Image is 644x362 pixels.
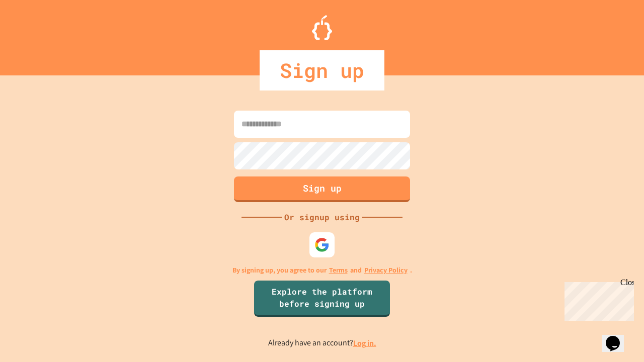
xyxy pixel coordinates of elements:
[314,237,330,252] img: google-icon.svg
[282,211,362,223] div: Or signup using
[260,50,384,90] div: Sign up
[268,337,376,349] p: Already have an account?
[602,322,634,352] iframe: chat widget
[4,4,69,64] div: Chat with us now!Close
[353,338,376,348] a: Log in.
[234,176,410,202] button: Sign up
[232,265,412,276] p: By signing up, you agree to our and .
[254,281,390,317] a: Explore the platform before signing up
[364,265,408,276] a: Privacy Policy
[560,278,634,321] iframe: chat widget
[312,15,332,40] img: Logo.svg
[329,265,348,276] a: Terms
